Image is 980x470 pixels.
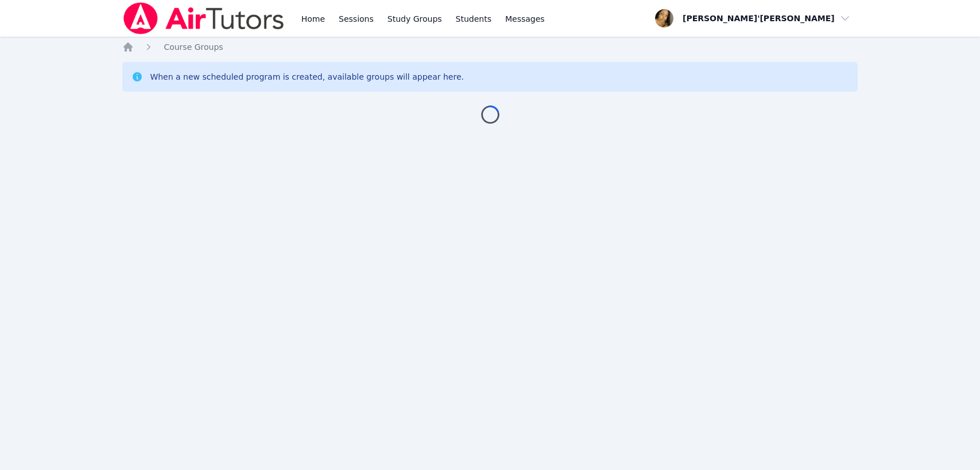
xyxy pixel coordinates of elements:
[164,41,223,53] a: Course Groups
[122,41,857,53] nav: Breadcrumb
[150,71,464,83] div: When a new scheduled program is created, available groups will appear here.
[164,42,223,52] span: Course Groups
[505,13,545,25] span: Messages
[122,2,285,34] img: Air Tutors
